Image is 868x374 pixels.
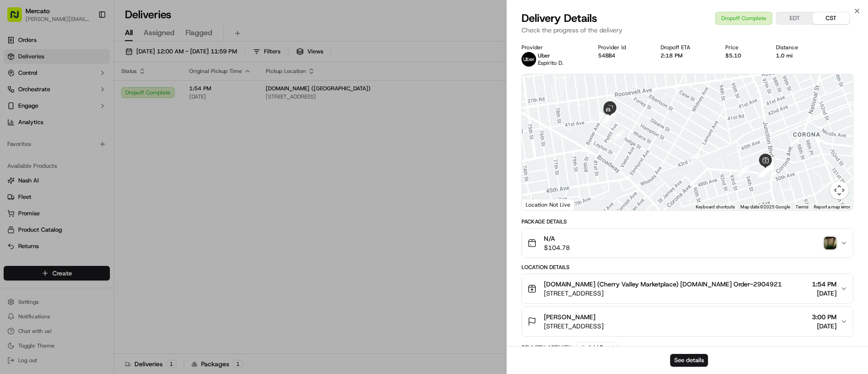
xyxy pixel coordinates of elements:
[598,52,615,59] button: 54BB4
[64,154,110,161] a: Powered byPylon
[661,52,710,59] div: 2:18 PM
[9,36,166,51] p: Welcome 👋
[522,229,853,258] button: N/A$104.78photo_proof_of_delivery image
[613,129,625,141] div: 11
[544,234,570,243] span: N/A
[522,11,597,26] span: Delivery Details
[812,280,837,289] span: 1:54 PM
[77,133,84,140] div: 💻
[522,199,574,210] div: Location Not Live
[577,342,617,353] button: Add Event
[602,112,614,124] div: 13
[759,166,771,177] div: 8
[544,243,570,252] span: $104.78
[522,264,853,271] div: Location Details
[522,26,853,35] p: Check the progress of the delivery
[740,204,790,209] span: Map data ©2025 Google
[814,204,850,209] a: Report a map error
[522,344,571,351] div: Delivery Activity
[524,198,554,210] img: Google
[9,9,27,27] img: Nash
[604,113,616,125] div: 12
[776,52,818,59] div: 1.0 mi
[522,274,853,303] button: [DOMAIN_NAME] (Cherry Valley Marketplace) [DOMAIN_NAME] Order-2904921[STREET_ADDRESS]1:54 PM[DATE]
[776,44,818,51] div: Distance
[760,166,772,177] div: 7
[812,312,837,322] span: 3:00 PM
[830,181,848,199] button: Map camera controls
[522,218,853,225] div: Package Details
[796,204,808,209] a: Terms (opens in new tab)
[813,12,849,24] button: CST
[24,59,164,68] input: Got a question? Start typing here...
[758,166,770,177] div: 6
[812,322,837,331] span: [DATE]
[522,52,536,67] img: uber-new-logo.jpeg
[776,12,813,24] button: EDT
[31,87,150,96] div: Start new chat
[31,96,115,104] div: We're available if you need us!
[522,44,584,51] div: Provider
[91,155,110,161] span: Pylon
[18,132,70,141] span: Knowledge Base
[86,132,146,141] span: API Documentation
[544,322,604,331] span: [STREET_ADDRESS]
[812,289,837,298] span: [DATE]
[73,129,150,145] a: 💻API Documentation
[9,133,16,140] div: 📗
[737,166,749,177] div: 9
[725,44,761,51] div: Price
[688,153,700,165] div: 10
[670,354,708,367] button: See details
[155,90,166,101] button: Start new chat
[544,280,782,289] span: [DOMAIN_NAME] (Cherry Valley Marketplace) [DOMAIN_NAME] Order-2904921
[524,198,554,210] a: Open this area in Google Maps (opens a new window)
[522,307,853,336] button: [PERSON_NAME][STREET_ADDRESS]3:00 PM[DATE]
[598,44,646,51] div: Provider Id
[544,289,782,298] span: [STREET_ADDRESS]
[661,44,710,51] div: Dropoff ETA
[696,204,735,210] button: Keyboard shortcuts
[544,312,595,322] span: [PERSON_NAME]
[538,52,563,59] p: Uber
[824,237,837,249] img: photo_proof_of_delivery image
[5,129,73,145] a: 📗Knowledge Base
[725,52,761,59] div: $5.10
[538,59,563,67] span: Espirito D.
[9,87,26,104] img: 1736555255976-a54dd68f-1ca7-489b-9aae-adbdc363a1c4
